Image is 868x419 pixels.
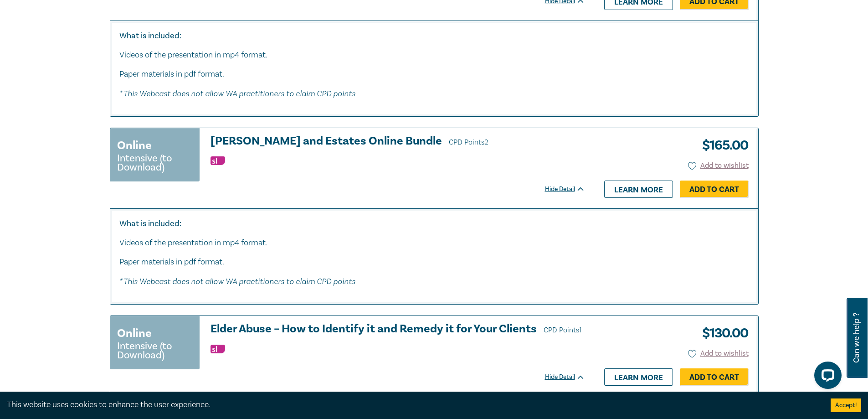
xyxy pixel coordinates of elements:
em: * This Webcast does not allow WA practitioners to claim CPD points [119,276,355,286]
a: Add to Cart [680,181,749,198]
p: Paper materials in pdf format. [119,256,749,268]
h3: $ 130.00 [695,323,749,344]
strong: What is included: [119,31,181,41]
a: Elder Abuse – How to Identify it and Remedy it for Your Clients CPD Points1 [211,323,585,336]
button: Accept cookies [831,398,861,412]
p: Videos of the presentation in mp4 format. [119,237,749,249]
iframe: LiveChat chat widget [807,358,845,396]
p: Videos of the presentation in mp4 format. [119,49,749,61]
h3: Elder Abuse – How to Identify it and Remedy it for Your Clients [211,323,585,336]
span: Can we help ? [852,303,861,372]
h3: $ 165.00 [695,135,749,156]
button: Add to wishlist [688,160,749,171]
em: * This Webcast does not allow WA practitioners to claim CPD points [119,88,355,98]
div: Hide Detail [545,372,595,382]
a: Learn more [604,181,673,198]
h3: Online [117,325,152,341]
a: Add to Cart [680,368,749,386]
span: CPD Points 2 [449,138,488,147]
h3: Online [117,137,152,154]
div: This website uses cookies to enhance the user experience. [7,399,817,411]
a: [PERSON_NAME] and Estates Online Bundle CPD Points2 [211,135,585,149]
a: Learn more [604,368,673,386]
p: Paper materials in pdf format. [119,68,749,80]
div: Hide Detail [545,185,595,194]
span: CPD Points 1 [544,326,582,335]
button: Add to wishlist [688,348,749,359]
img: Substantive Law [211,345,225,353]
img: Substantive Law [211,156,225,165]
h3: [PERSON_NAME] and Estates Online Bundle [211,135,585,149]
strong: What is included: [119,218,181,229]
small: Intensive (to Download) [117,154,193,172]
small: Intensive (to Download) [117,341,193,360]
